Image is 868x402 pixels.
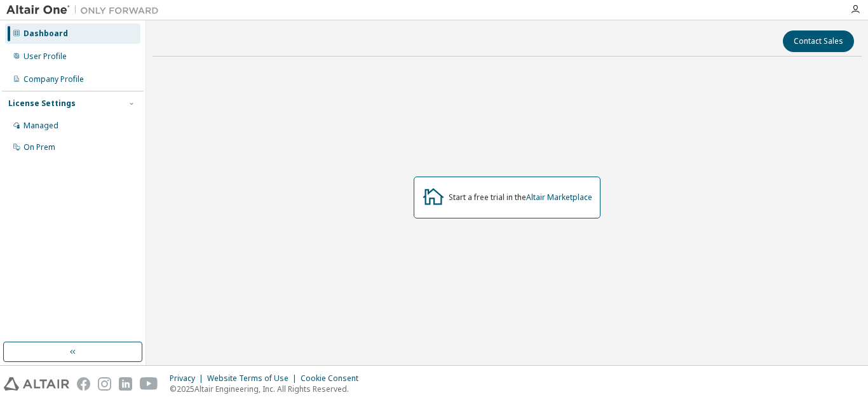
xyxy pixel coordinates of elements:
[119,377,132,391] img: linkedin.svg
[4,377,69,391] img: altair_logo.svg
[449,192,592,203] div: Start a free trial in the
[207,373,301,384] div: Website Terms of Use
[24,51,67,62] div: User Profile
[526,192,592,203] a: Altair Marketplace
[140,377,158,391] img: youtube.svg
[6,4,165,17] img: Altair One
[170,373,207,384] div: Privacy
[8,98,76,109] div: License Settings
[301,373,366,384] div: Cookie Consent
[24,142,55,152] div: On Prem
[783,30,854,52] button: Contact Sales
[24,29,68,39] div: Dashboard
[24,121,58,131] div: Managed
[170,384,366,394] p: © 2025 Altair Engineering, Inc. All Rights Reserved.
[77,377,90,391] img: facebook.svg
[98,377,111,391] img: instagram.svg
[24,74,84,84] div: Company Profile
